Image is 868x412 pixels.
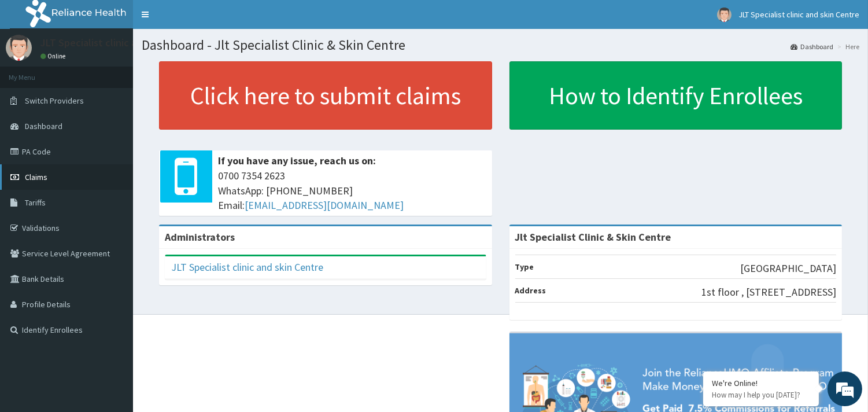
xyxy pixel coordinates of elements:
img: User Image [717,8,732,22]
p: [GEOGRAPHIC_DATA] [740,261,836,276]
span: Claims [25,172,47,182]
a: How to Identify Enrollees [509,61,843,130]
div: We're Online! [712,378,810,388]
img: User Image [6,35,32,61]
a: Dashboard [791,42,833,51]
div: Minimize live chat window [190,6,217,34]
span: Tariffs [25,197,46,208]
b: If you have any issue, reach us on: [218,154,376,167]
a: [EMAIL_ADDRESS][DOMAIN_NAME] [245,198,404,212]
b: Administrators [165,230,235,244]
textarea: Type your message and hit 'Enter' [6,282,220,323]
img: d_794563401_company_1708531726252_794563401 [21,58,47,87]
p: 1st floor , [STREET_ADDRESS] [701,285,836,300]
div: Chat with us now [60,65,194,80]
span: 0700 7354 2623 WhatsApp: [PHONE_NUMBER] Email: [218,168,486,213]
span: Switch Providers [25,95,84,106]
b: Type [515,262,534,272]
span: We're online! [67,129,160,246]
span: Dashboard [25,121,62,131]
a: Online [40,52,68,60]
span: JLT Specialist clinic and skin Centre [738,9,859,20]
a: Click here to submit claims [159,61,492,130]
b: Address [515,285,546,296]
h1: Dashboard - Jlt Specialist Clinic & Skin Centre [142,38,859,53]
p: JLT Specialist clinic and skin Centre [40,38,202,48]
strong: Jlt Specialist Clinic & Skin Centre [515,230,671,244]
a: JLT Specialist clinic and skin Centre [171,260,323,274]
li: Here [834,42,859,51]
p: How may I help you today? [712,390,810,400]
